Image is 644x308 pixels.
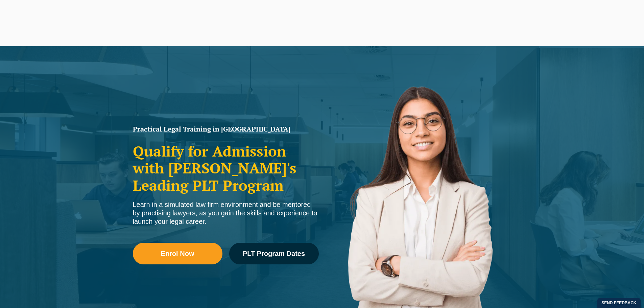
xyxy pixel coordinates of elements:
[229,243,319,264] a: PLT Program Dates
[133,126,319,133] h1: Practical Legal Training in [GEOGRAPHIC_DATA]
[161,250,194,257] span: Enrol Now
[133,243,222,264] a: Enrol Now
[133,200,319,226] div: Learn in a simulated law firm environment and be mentored by practising lawyers, as you gain the ...
[243,250,305,257] span: PLT Program Dates
[133,143,319,194] h2: Qualify for Admission with [PERSON_NAME]'s Leading PLT Program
